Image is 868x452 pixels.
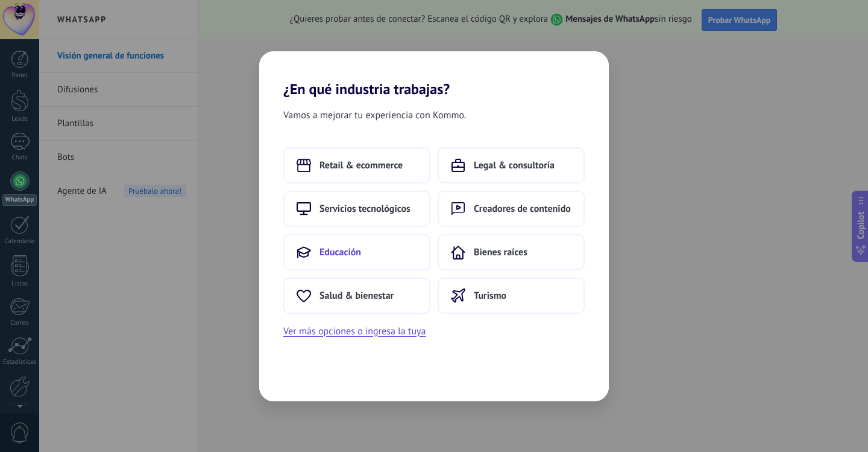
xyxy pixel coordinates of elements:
button: Legal & consultoría [438,147,585,183]
span: Turismo [474,290,506,302]
span: Retail & ecommerce [319,159,403,171]
button: Bienes raíces [438,234,585,270]
button: Educación [283,234,430,270]
span: Salud & bienestar [319,290,394,302]
button: Creadores de contenido [438,191,585,227]
span: Servicios tecnológicos [319,203,410,215]
button: Retail & ecommerce [283,147,430,183]
button: Salud & bienestar [283,278,430,314]
button: Ver más opciones o ingresa la tuya [283,323,426,339]
h2: ¿En qué industria trabajas? [259,51,609,98]
span: Creadores de contenido [474,203,571,215]
button: Turismo [438,278,585,314]
span: Vamos a mejorar tu experiencia con Kommo. [283,107,466,123]
span: Legal & consultoría [474,159,555,171]
span: Bienes raíces [474,246,527,258]
span: Educación [319,246,361,258]
button: Servicios tecnológicos [283,191,430,227]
